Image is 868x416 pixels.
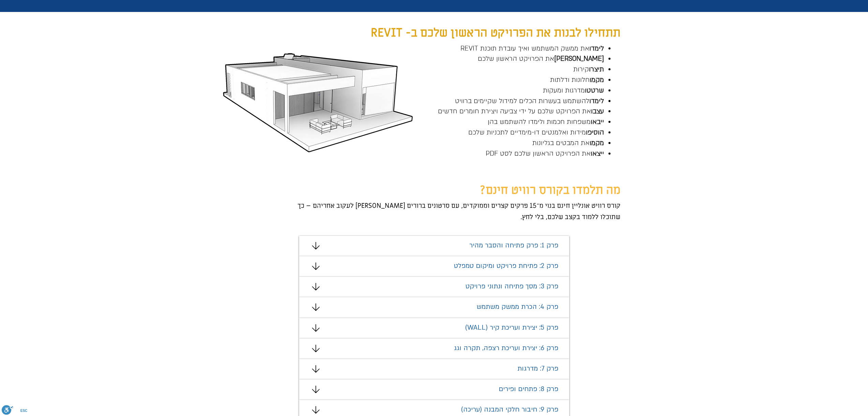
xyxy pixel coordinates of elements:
span: הוסיפו [586,128,604,137]
span: תתחילו לבנות את הפרויקט הראשון שלכם ב- REVIT [371,25,620,41]
span: את ממשק המשתמש ואיך עובדת תוכנת REVIT [460,44,604,53]
span: שרטטו [585,86,604,95]
span: עצבו [591,107,604,116]
div: מצגת [299,359,569,379]
span: משפחות חכמות ולימדו להשתמש בהן [488,117,604,126]
span: קורס רוויט אונליין חינם בנוי מ־15 פרקים קצרים וממוקדים, עם סרטונים ברורים [PERSON_NAME] לעקוב אחר... [297,201,620,221]
div: מצגת [299,339,569,359]
span: פרק 6: יצירת ועריכת רצפה, תקרה וגג [454,344,558,353]
span: להשתמש בעשרות הכלים למידול שקיימים ברוויט [455,97,604,105]
span: פרק 9: חיבור חלקי המבנה (עריכה) [461,405,558,414]
span: פרק 4: הכרת ממשק משתמש [476,302,558,311]
span: פרק 3: מסך פתיחה ונתוני פרויקט [466,282,558,291]
div: מצגת [299,277,569,297]
div: מצגת [299,236,569,256]
span: מה תלמדו בקורס רוויט חינם? [480,182,620,198]
span: את הפרויקט שלכם על ידי צביעה ויצירת חומרים חדשים [438,107,604,116]
div: מצגת [299,318,569,339]
div: מצגת [299,297,569,318]
span: מדרגות ומעקות [543,86,604,95]
span: פרק 8: פתחים ופירים [499,385,558,393]
span: את המבטים בגליונות [532,139,604,147]
span: פרק 2: פתיחת פרויקט ומיקום טמפלט [454,261,558,270]
span: את הפרויקט הראשון שלכם לסט PDF [486,149,604,158]
span: מקמו [590,75,604,84]
span: קירות [573,65,604,74]
span: פרק 7: מדרגות [517,364,558,373]
span: לימדו [589,97,604,105]
span: פרק 5: יצירת ועריכת קיר (WALL) [465,323,558,332]
span: לימדו [589,44,604,53]
span: תיצרו [589,65,604,74]
span: מקמו [590,139,604,147]
div: מצגת [299,379,569,400]
span: מידות ואלמנטים דו-מימדיים לתכניות שלכם [468,128,604,137]
span: את הפרויקט הראשון שלכם [478,54,604,63]
span: ייבאו [591,117,604,126]
div: מצגת [299,256,569,277]
img: בית גל קונטור_edited.png [219,47,419,155]
span: פרק 1: פרק פתיחה והסבר מהיר [469,241,558,250]
span: [PERSON_NAME] [554,54,604,63]
span: ייצאו [591,149,604,158]
span: חלונות ודלתות [550,75,604,84]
